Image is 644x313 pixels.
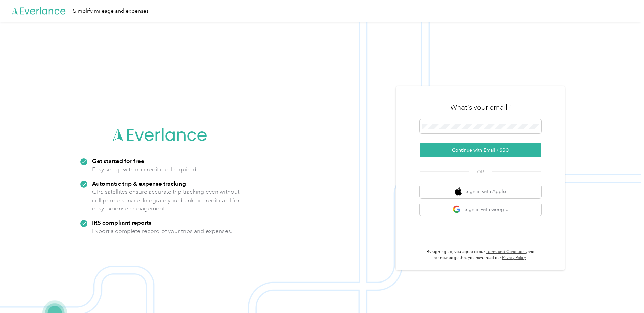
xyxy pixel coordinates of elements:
strong: IRS compliant reports [92,219,151,226]
p: By signing up, you agree to our and acknowledge that you have read our . [420,249,541,261]
button: Continue with Email / SSO [420,143,541,157]
strong: Get started for free [92,157,144,164]
span: OR [469,168,492,175]
p: GPS satellites ensure accurate trip tracking even without cell phone service. Integrate your bank... [92,188,240,213]
strong: Automatic trip & expense tracking [92,180,186,187]
h3: What's your email? [450,103,511,112]
a: Terms and Conditions [486,249,527,254]
button: apple logoSign in with Apple [420,185,541,198]
img: google logo [453,205,461,214]
button: google logoSign in with Google [420,203,541,216]
p: Export a complete record of your trips and expenses. [92,227,232,235]
div: Simplify mileage and expenses [73,7,149,15]
a: Privacy Policy [502,255,526,260]
p: Easy set up with no credit card required [92,165,196,174]
img: apple logo [455,187,462,196]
